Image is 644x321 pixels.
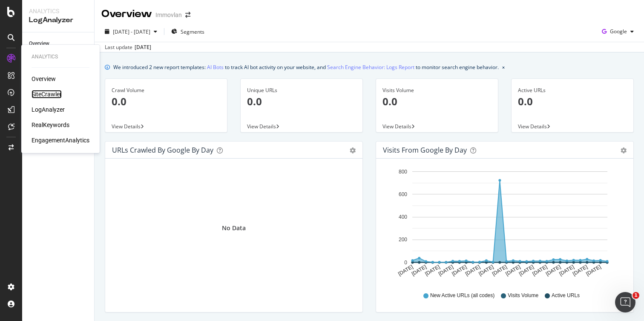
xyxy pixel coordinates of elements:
text: [DATE] [545,264,562,277]
div: Visits from Google by day [383,146,467,154]
text: [DATE] [477,264,494,277]
span: New Active URLs (all codes) [430,292,494,299]
span: View Details [518,123,547,130]
text: [DATE] [572,264,589,277]
div: gear [621,147,627,153]
button: [DATE] - [DATE] [101,25,161,38]
text: [DATE] [397,264,414,277]
a: EngagementAnalytics [32,136,89,145]
button: Segments [168,25,208,38]
p: 0.0 [518,94,627,109]
button: Google [598,25,637,38]
a: RealKeywords [32,121,69,129]
div: [DATE] [135,43,151,51]
text: [DATE] [411,264,428,277]
div: Analytics [29,7,87,15]
span: Visits Volume [508,292,538,299]
a: Overview [29,39,88,48]
text: 0 [404,260,407,266]
div: We introduced 2 new report templates: to track AI bot activity on your website, and to monitor se... [113,63,499,72]
button: close banner [500,61,507,73]
text: [DATE] [464,264,481,277]
span: Active URLs [552,292,580,299]
text: [DATE] [585,264,602,277]
text: [DATE] [424,264,441,277]
span: 1 [632,292,639,299]
p: 0.0 [382,94,492,109]
div: info banner [105,63,634,72]
span: View Details [247,123,276,130]
text: 200 [399,237,407,243]
div: Visits Volume [382,87,492,94]
div: Overview [29,39,49,48]
text: 600 [399,191,407,197]
text: [DATE] [518,264,535,277]
a: Overview [32,75,56,83]
text: [DATE] [491,264,508,277]
text: 800 [399,169,407,175]
div: Crawl Volume [112,87,221,94]
text: [DATE] [437,264,454,277]
div: gear [350,147,356,153]
span: View Details [382,123,411,130]
a: LogAnalyzer [32,105,65,114]
span: Google [610,28,627,35]
text: [DATE] [532,264,549,277]
span: Segments [181,28,204,35]
div: Last update [105,43,151,51]
text: 400 [399,214,407,220]
div: arrow-right-arrow-left [185,12,190,18]
a: Search Engine Behavior: Logs Report [327,63,414,72]
div: LogAnalyzer [29,15,87,25]
div: Active URLs [518,87,627,94]
div: URLs Crawled by Google by day [112,146,213,154]
p: 0.0 [247,94,356,109]
text: [DATE] [451,264,468,277]
div: Analytics [32,53,89,61]
div: Unique URLs [247,87,356,94]
a: AI Bots [207,63,224,72]
a: SiteCrawler [32,90,62,98]
iframe: Intercom live chat [615,292,635,312]
text: [DATE] [558,264,575,277]
svg: A chart. [383,165,627,284]
p: 0.0 [112,94,221,109]
div: Immovlan [155,11,182,19]
div: No Data [222,224,246,232]
span: View Details [112,123,141,130]
text: [DATE] [505,264,522,277]
span: [DATE] - [DATE] [113,28,150,35]
div: Overview [101,7,152,21]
